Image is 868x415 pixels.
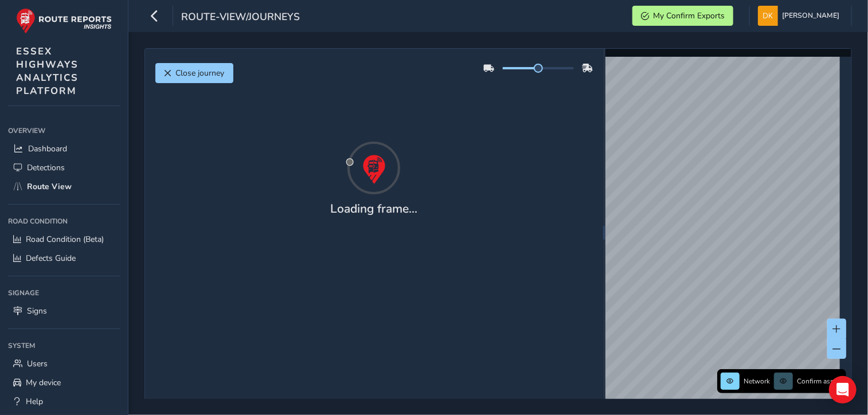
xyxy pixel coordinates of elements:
[155,63,233,83] button: Close journey
[797,377,843,386] span: Confirm assets
[16,8,112,34] img: rr logo
[181,10,300,26] span: route-view/journeys
[8,337,120,354] div: System
[8,213,120,230] div: Road Condition
[330,202,417,216] h4: Loading frame...
[26,396,43,407] span: Help
[632,6,733,26] button: My Confirm Exports
[8,373,120,392] a: My device
[8,392,120,411] a: Help
[26,234,104,245] span: Road Condition (Beta)
[744,377,770,386] span: Network
[8,230,120,249] a: Road Condition (Beta)
[829,376,857,404] div: Open Intercom Messenger
[8,139,120,158] a: Dashboard
[8,284,120,302] div: Signage
[8,354,120,373] a: Users
[16,45,79,97] span: ESSEX HIGHWAYS ANALYTICS PLATFORM
[8,302,120,320] a: Signs
[26,253,76,264] span: Defects Guide
[8,177,120,196] a: Route View
[758,6,778,26] img: diamond-layout
[27,358,48,369] span: Users
[8,158,120,177] a: Detections
[27,306,47,316] span: Signs
[176,68,225,79] span: Close journey
[782,6,839,26] span: [PERSON_NAME]
[8,249,120,268] a: Defects Guide
[28,143,67,154] span: Dashboard
[26,377,61,388] span: My device
[758,6,843,26] button: [PERSON_NAME]
[27,181,72,192] span: Route View
[653,10,725,21] span: My Confirm Exports
[8,122,120,139] div: Overview
[27,162,65,173] span: Detections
